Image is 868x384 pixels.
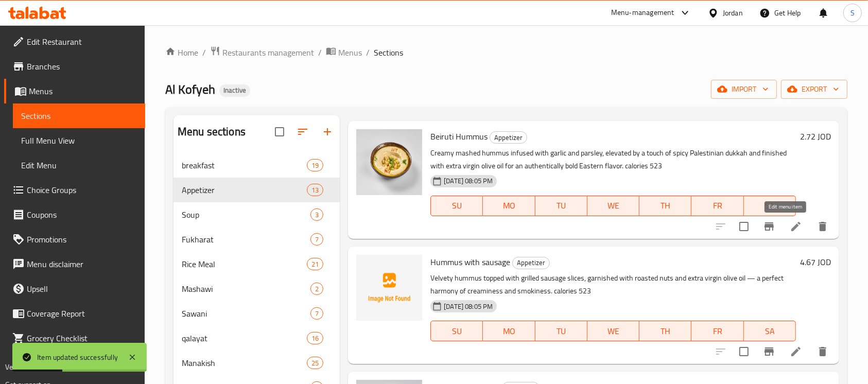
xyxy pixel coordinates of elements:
[535,196,587,216] button: TU
[173,178,340,202] div: Appetizer13
[27,36,137,48] span: Edit Restaurant
[318,46,322,59] li: /
[644,324,687,339] span: TH
[733,216,755,237] span: Select to update
[182,307,310,320] span: Sawani
[27,283,137,295] span: Upsell
[639,321,691,341] button: TH
[307,185,323,195] span: 13
[311,235,323,245] span: 7
[173,301,340,326] div: Sawani7
[440,176,497,186] span: [DATE] 08:05 PM
[587,196,639,216] button: WE
[307,258,323,270] div: items
[307,259,323,269] span: 21
[219,84,250,97] div: Inactive
[810,339,835,364] button: delete
[4,202,145,227] a: Coupons
[4,178,145,202] a: Choice Groups
[27,307,137,320] span: Coverage Report
[182,208,310,221] span: Soup
[290,119,315,144] span: Sort sections
[535,321,587,341] button: TU
[173,276,340,301] div: Mashawi2
[307,159,323,171] div: items
[202,46,206,59] li: /
[178,124,246,139] h2: Menu sections
[182,357,307,369] span: Manakish
[587,321,639,341] button: WE
[513,257,549,269] span: Appetizer
[219,86,250,95] span: Inactive
[182,258,307,270] span: Rice Meal
[338,46,362,59] span: Menus
[4,276,145,301] a: Upsell
[487,198,531,213] span: MO
[810,214,835,239] button: delete
[430,254,510,270] span: Hummus with sausage
[307,161,323,170] span: 19
[540,198,583,213] span: TU
[483,196,535,216] button: MO
[733,341,755,362] span: Select to update
[165,46,847,59] nav: breadcrumb
[311,210,323,220] span: 3
[757,339,782,364] button: Branch-specific-item
[173,326,340,351] div: qalayat16
[696,324,739,339] span: FR
[4,54,145,79] a: Branches
[182,283,310,295] span: Mashawi
[540,324,583,339] span: TU
[490,132,527,144] span: Appetizer
[315,119,340,144] button: Add section
[639,196,691,216] button: TH
[366,46,370,59] li: /
[487,324,531,339] span: MO
[311,284,323,294] span: 2
[173,202,340,227] div: Soup3
[21,134,137,147] span: Full Menu View
[430,196,483,216] button: SU
[4,29,145,54] a: Edit Restaurant
[4,79,145,103] a: Menus
[182,233,310,246] span: Fukharat
[4,326,145,351] a: Grocery Checklist
[13,153,145,178] a: Edit Menu
[374,46,403,59] span: Sections
[748,198,792,213] span: SA
[592,324,635,339] span: WE
[490,131,527,144] div: Appetizer
[326,46,362,59] a: Menus
[173,252,340,276] div: Rice Meal21
[13,103,145,128] a: Sections
[356,255,422,321] img: Hummus with sausage
[310,208,323,221] div: items
[165,46,198,59] a: Home
[307,334,323,343] span: 16
[182,184,307,196] div: Appetizer
[173,153,340,178] div: breakfast19
[27,60,137,73] span: Branches
[691,321,743,341] button: FR
[512,257,550,269] div: Appetizer
[440,302,497,311] span: [DATE] 08:05 PM
[13,128,145,153] a: Full Menu View
[29,85,137,97] span: Menus
[611,7,674,19] div: Menu-management
[310,283,323,295] div: items
[723,7,743,19] div: Jordan
[4,227,145,252] a: Promotions
[210,46,314,59] a: Restaurants management
[307,357,323,369] div: items
[307,358,323,368] span: 25
[800,255,831,269] h6: 4.67 JOD
[744,321,796,341] button: SA
[757,214,782,239] button: Branch-specific-item
[356,129,422,195] img: Beiruti Hummus
[27,258,137,270] span: Menu disclaimer
[182,332,307,344] div: qalayat
[173,227,340,252] div: Fukharat7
